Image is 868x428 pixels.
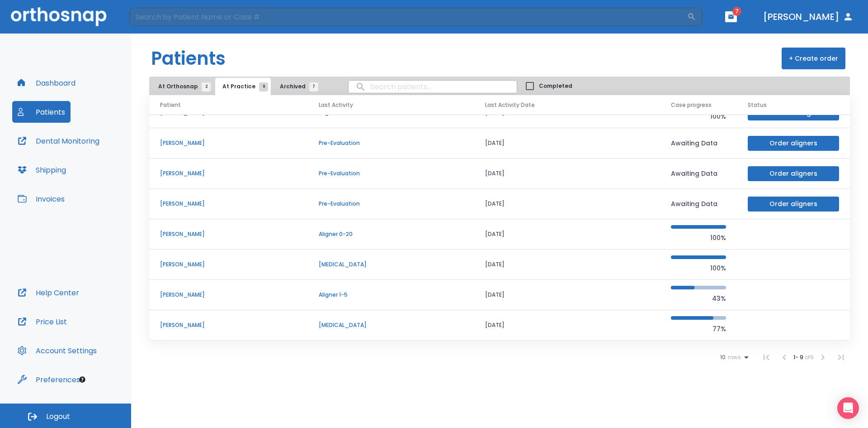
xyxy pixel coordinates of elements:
span: At Practice [222,82,264,91]
span: of 9 [805,353,814,361]
p: Pre-Evaluation [319,200,463,208]
p: 43% [671,293,726,304]
p: Awaiting Data [671,138,726,149]
td: [DATE] [474,189,660,219]
p: [PERSON_NAME] [160,260,297,269]
p: Pre-Evaluation [319,139,463,147]
div: Tooltip anchor [78,375,86,384]
td: [DATE] [474,159,660,189]
p: Awaiting Data [671,198,726,209]
span: Logout [46,412,70,422]
button: Order aligners [748,166,839,181]
button: Price List [12,311,72,332]
td: [DATE] [474,250,660,280]
span: 2 [202,82,211,91]
span: Last Activity [319,101,353,109]
button: + Create order [782,48,845,69]
span: Archived [280,82,314,91]
span: rows [726,354,741,361]
button: Account Settings [12,340,102,361]
td: [DATE] [474,219,660,250]
span: 7 [309,82,318,91]
p: [PERSON_NAME] [160,169,297,178]
p: 100% [671,263,726,274]
h1: Patients [151,45,226,72]
span: Completed [539,82,572,90]
button: Patients [12,101,71,123]
p: [PERSON_NAME] [160,321,297,329]
p: [MEDICAL_DATA] [319,321,463,329]
button: Dashboard [12,72,81,94]
button: Order aligners [748,197,839,212]
button: Dental Monitoring [12,130,105,152]
td: [DATE] [474,310,660,341]
span: 9 [259,82,268,91]
button: [PERSON_NAME] [759,9,857,25]
span: 1 - 9 [793,353,805,361]
span: Last Activity Date [485,101,535,109]
button: Shipping [12,159,71,181]
p: [PERSON_NAME] [160,230,297,238]
input: search [349,78,517,96]
button: Preferences [12,369,85,390]
p: [PERSON_NAME] [160,139,297,147]
p: [PERSON_NAME] [160,200,297,208]
span: 7 [732,7,741,16]
p: 100% [671,232,726,243]
button: Help Center [12,282,85,303]
span: 10 [720,354,726,361]
p: [PERSON_NAME] [160,291,297,299]
button: Order aligners [748,136,839,151]
span: Status [748,101,767,109]
span: Patient [160,101,181,109]
div: Open Intercom Messenger [837,397,859,419]
img: Orthosnap [11,7,107,26]
p: 77% [671,323,726,334]
p: Aligner 1-5 [319,291,463,299]
td: [DATE] [474,128,660,159]
button: Invoices [12,188,70,210]
td: [DATE] [474,280,660,310]
div: tabs [151,78,323,95]
p: Pre-Evaluation [319,169,463,178]
p: Awaiting Data [671,168,726,179]
p: [MEDICAL_DATA] [319,260,463,269]
span: Case progress [671,101,712,109]
p: 100% [671,111,726,122]
p: Aligner 0-20 [319,230,463,238]
input: Search by Patient Name or Case # [129,8,687,26]
span: At Orthosnap [158,82,206,91]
